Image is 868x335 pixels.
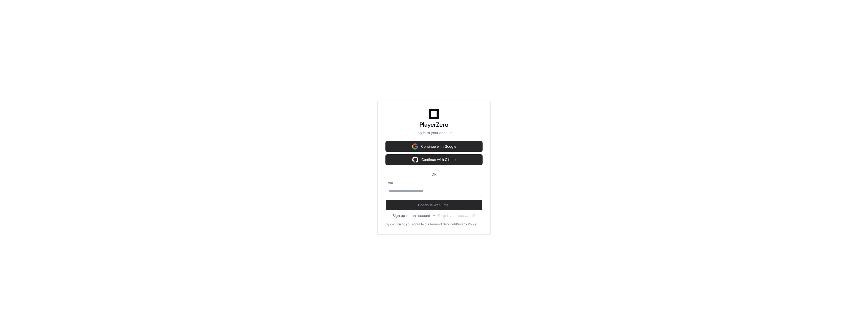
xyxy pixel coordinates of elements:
button: Continue with Email [386,200,482,210]
div: By continuing you agree to our [386,222,429,226]
button: Continue with Github [386,155,482,165]
p: Log in to your account [386,130,482,135]
span: Continue with Email [386,202,482,208]
button: Forgot your password? [438,213,476,218]
img: Sign in with google [412,155,418,165]
a: Privacy Policy. [456,222,477,226]
button: Sign up for an account [393,213,430,218]
label: Email [386,181,482,185]
button: Continue with Google [386,141,482,152]
span: OR [429,172,439,177]
img: Sign in with google [412,141,418,152]
a: Terms of Service [429,222,454,226]
div: & [454,222,456,226]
